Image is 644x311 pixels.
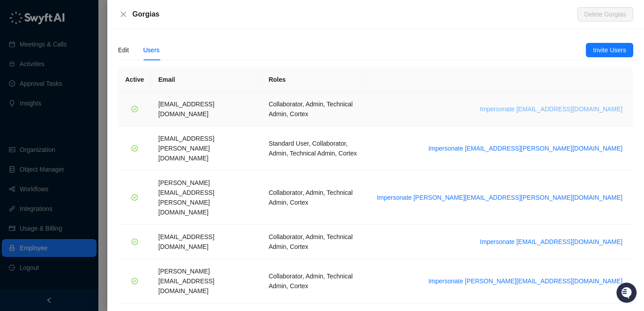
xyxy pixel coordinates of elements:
[158,101,214,118] span: [EMAIL_ADDRESS][DOMAIN_NAME]
[131,145,138,151] span: check-circle
[9,36,163,50] p: Welcome 👋
[132,9,577,20] div: Gorgias
[377,193,623,202] span: Impersonate [PERSON_NAME][EMAIL_ADDRESS][PERSON_NAME][DOMAIN_NAME]
[9,50,163,64] h2: How can we help?
[131,278,138,284] span: check-circle
[158,179,214,216] span: [PERSON_NAME][EMAIL_ADDRESS][PERSON_NAME][DOMAIN_NAME]
[425,276,626,286] button: Impersonate [PERSON_NAME][EMAIL_ADDRESS][DOMAIN_NAME]
[262,259,366,303] td: Collaborator, Admin, Technical Admin, Cortex
[151,67,262,92] th: Email
[30,90,113,97] div: We're available if you need us!
[158,233,214,250] span: [EMAIL_ADDRESS][DOMAIN_NAME]
[40,126,47,133] div: 📶
[480,237,623,247] span: Impersonate [EMAIL_ADDRESS][DOMAIN_NAME]
[131,194,138,201] span: check-circle
[131,106,138,112] span: check-circle
[373,192,626,203] button: Impersonate [PERSON_NAME][EMAIL_ADDRESS][PERSON_NAME][DOMAIN_NAME]
[63,147,108,154] a: Powered byPylon
[428,143,623,153] span: Impersonate [EMAIL_ADDRESS][PERSON_NAME][DOMAIN_NAME]
[262,171,366,225] td: Collaborator, Admin, Technical Admin, Cortex
[5,122,37,138] a: 📚Docs
[425,143,626,154] button: Impersonate [EMAIL_ADDRESS][PERSON_NAME][DOMAIN_NAME]
[476,104,626,114] button: Impersonate [EMAIL_ADDRESS][DOMAIN_NAME]
[18,125,33,134] span: Docs
[158,268,214,294] span: [PERSON_NAME][EMAIL_ADDRESS][DOMAIN_NAME]
[9,126,16,133] div: 📚
[9,81,25,97] img: 5124521997842_fc6d7dfcefe973c2e489_88.png
[118,45,129,55] div: Edit
[593,45,626,55] span: Invite Users
[131,239,138,245] span: check-circle
[89,147,108,154] span: Pylon
[615,282,640,306] iframe: Open customer support
[143,45,160,55] div: Users
[577,7,633,21] button: Delete Gorgias
[428,276,623,286] span: Impersonate [PERSON_NAME][EMAIL_ADDRESS][DOMAIN_NAME]
[262,225,366,259] td: Collaborator, Admin, Technical Admin, Cortex
[262,67,366,92] th: Roles
[476,236,626,247] button: Impersonate [EMAIL_ADDRESS][DOMAIN_NAME]
[118,9,129,20] button: Close
[480,104,623,114] span: Impersonate [EMAIL_ADDRESS][DOMAIN_NAME]
[586,43,633,57] button: Invite Users
[120,11,127,18] span: close
[118,67,151,92] th: Active
[30,81,147,90] div: Start new chat
[37,122,72,138] a: 📶Status
[152,84,163,94] button: Start new chat
[9,9,27,27] img: Swyft AI
[49,125,69,134] span: Status
[262,126,366,171] td: Standard User, Collaborator, Admin, Technical Admin, Cortex
[158,135,214,162] span: [EMAIL_ADDRESS][PERSON_NAME][DOMAIN_NAME]
[262,92,366,126] td: Collaborator, Admin, Technical Admin, Cortex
